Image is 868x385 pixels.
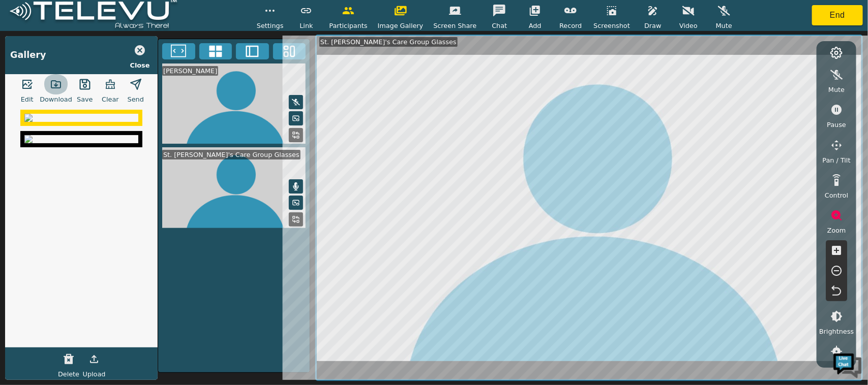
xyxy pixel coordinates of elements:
button: Picture in Picture [289,111,303,125]
span: Send [128,94,144,104]
div: St. [PERSON_NAME]'s Care Group Glasses [162,150,301,159]
span: Screen Share [433,21,476,30]
div: St. [PERSON_NAME]'s Care Group Glasses [319,37,458,47]
div: Minimize live chat window [167,5,191,29]
button: 4x4 [199,43,232,59]
button: Mute [289,95,303,109]
span: Upload [83,369,106,379]
span: Record [559,21,582,30]
span: Image Gallery [378,21,424,30]
button: Three Window Medium [273,43,306,59]
img: Chat Widget [832,349,863,380]
span: Draw [644,21,661,30]
div: Chat with us now [53,53,171,67]
span: Delete [58,369,79,379]
span: Download [40,94,72,104]
button: Mute [289,179,303,194]
div: [PERSON_NAME] [162,66,218,76]
span: Participants [329,21,367,30]
span: Pan / Tilt [822,155,850,165]
span: Clear [102,94,118,104]
span: Link [300,21,313,30]
button: Two Window Medium [236,43,269,59]
button: End [812,5,863,25]
img: 34c9d15b-66cf-42cd-bf60-9218be53c49e [24,135,138,143]
span: Mute [716,21,732,30]
span: Pause [827,120,846,130]
span: Video [679,21,698,30]
span: Mute [828,85,845,94]
span: Edit [21,94,34,104]
span: Brightness [819,327,854,336]
img: e7e51d58-d303-4e35-8b2e-bb5d89b10bbb [24,114,138,122]
span: Screenshot [593,21,630,30]
button: Replace Feed [289,212,303,227]
span: Focus [827,362,846,371]
button: Replace Feed [289,128,303,142]
button: Fullscreen [162,43,195,59]
img: d_736959983_company_1615157101543_736959983 [17,47,43,73]
span: Chat [492,21,507,30]
span: We're online! [59,128,140,231]
span: Zoom [827,226,846,235]
button: Upload [81,349,107,369]
textarea: Type your message and hit 'Enter' [5,277,194,313]
span: Close [130,60,150,70]
span: Control [825,190,848,200]
div: Gallery [10,48,46,61]
span: Save [77,94,93,104]
span: Settings [257,21,284,30]
span: Add [529,21,542,30]
button: Picture in Picture [289,196,303,210]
